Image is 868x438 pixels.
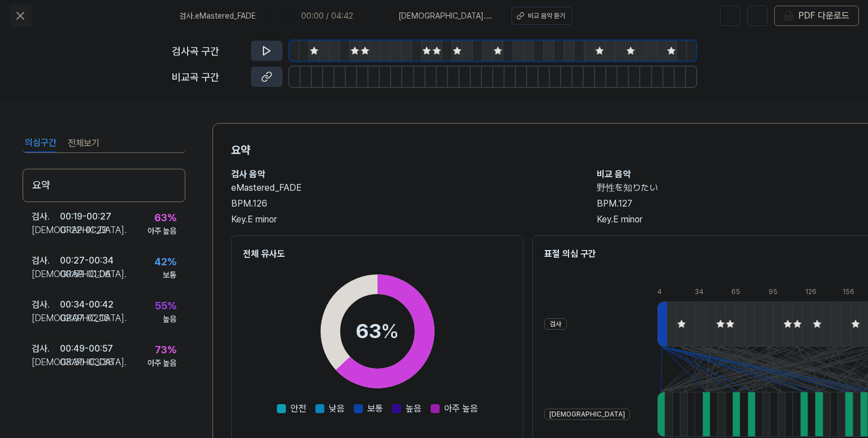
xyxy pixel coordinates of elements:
div: 156 [843,287,852,297]
div: 00:19 - 00:27 [60,210,111,224]
div: 검사곡 구간 [172,43,244,59]
div: PDF 다운로드 [798,8,849,23]
div: 00:49 - 00:57 [60,342,113,356]
img: share [752,10,763,21]
img: PDF Download [784,11,794,21]
button: 의심구간 [25,134,57,152]
div: 아주 높음 [147,225,176,237]
div: 01:22 - 01:29 [60,224,107,237]
div: [DEMOGRAPHIC_DATA] [544,409,630,420]
div: 42 % [154,254,176,269]
img: play [264,10,275,21]
img: stop [282,10,293,21]
div: 126 [805,287,815,297]
div: 00:34 - 00:42 [60,298,114,312]
div: [DEMOGRAPHIC_DATA] . [32,312,60,325]
button: 전체보기 [68,134,99,152]
img: help [724,10,736,21]
div: [DEMOGRAPHIC_DATA] . [32,224,60,237]
span: % [381,319,399,343]
div: 63 % [154,210,176,225]
div: 00:00 / 04:42 [301,10,353,22]
span: 아주 높음 [444,402,478,415]
div: 02:07 - 02:15 [60,312,109,325]
span: 보통 [367,402,383,415]
div: 65 [731,287,741,297]
div: 요약 [23,169,185,202]
div: 34 [695,287,704,297]
h2: 전체 유사도 [243,247,511,261]
div: 73 % [155,342,176,357]
button: 비교 음악 듣기 [511,7,572,25]
div: 4 [657,287,667,297]
span: 검사 . eMastered_FADE [179,10,256,22]
div: 검사 . [32,210,60,224]
div: Key. E minor [231,213,574,226]
div: 검사 [544,318,567,330]
div: 비교곡 구간 [172,69,244,85]
div: [DEMOGRAPHIC_DATA] . [32,268,60,281]
div: 03:30 - 03:38 [60,356,114,369]
button: PDF 다운로드 [782,6,852,25]
span: 낮음 [329,402,345,415]
div: [DEMOGRAPHIC_DATA] . [32,356,60,369]
span: 안전 [290,402,306,415]
div: 55 % [155,298,176,313]
h2: 검사 음악 [231,168,574,181]
div: 높음 [163,313,176,325]
div: 비교 음악 듣기 [528,11,565,21]
div: 검사 . [32,254,60,268]
div: 00:27 - 00:34 [60,254,114,268]
div: 95 [769,287,778,297]
div: 00:59 - 01:06 [60,268,111,281]
h2: eMastered_FADE [231,181,574,195]
div: 63 [355,316,399,347]
div: 검사 . [32,342,60,356]
div: 아주 높음 [147,357,176,369]
span: 높음 [406,402,422,415]
div: BPM. 126 [231,197,574,211]
div: 검사 . [32,298,60,312]
span: [DEMOGRAPHIC_DATA] . 野性を知りたい [398,10,498,22]
div: 보통 [163,269,176,281]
